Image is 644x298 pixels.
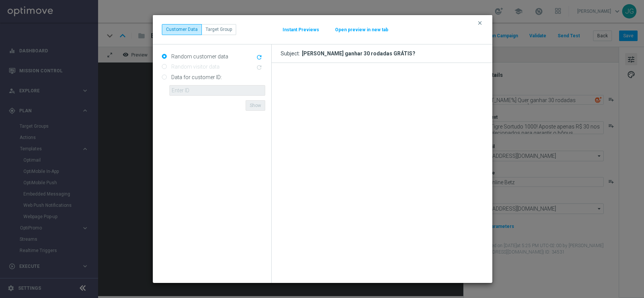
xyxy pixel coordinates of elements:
span: Subject: [281,50,302,57]
div: [PERSON_NAME] ganhar 30 rodadas GRÁTIS? [302,50,415,57]
button: Target Group [201,24,236,35]
button: Show [246,100,265,111]
i: clear [477,20,483,26]
div: ... [162,24,236,35]
label: Random customer data [169,53,228,60]
button: refresh [255,53,265,62]
button: clear [476,20,485,26]
input: Enter ID [169,85,265,96]
i: refresh [256,54,263,61]
button: Customer Data [162,24,202,35]
button: Open preview in new tab [335,27,389,33]
label: Random visitor data [169,63,220,70]
label: Data for customer ID: [169,74,222,81]
button: Instant Previews [282,27,320,33]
